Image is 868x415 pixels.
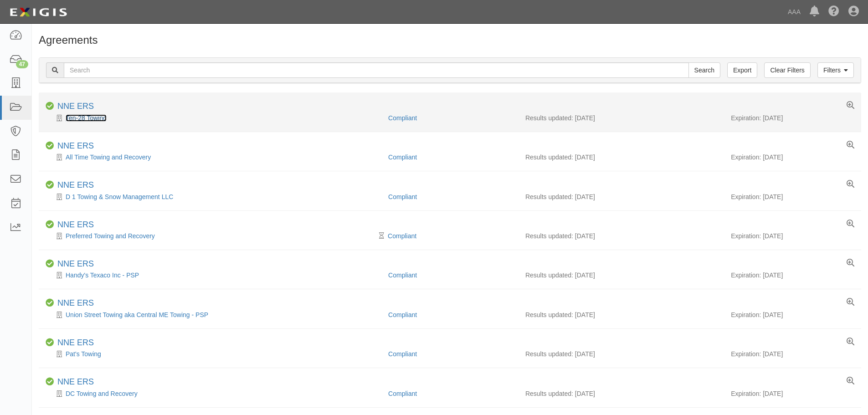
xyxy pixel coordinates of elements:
a: Handy's Texaco Inc - PSP [66,272,139,279]
a: Union Street Towing aka Central ME Towing - PSP [66,311,208,318]
input: Search [688,62,720,78]
a: View results summary [847,141,854,149]
i: Compliant [46,142,54,150]
img: logo-5460c22ac91f19d4615b14bd174203de0afe785f0fc80cf4dbbc73dc1793850b.png [7,4,70,20]
a: View results summary [847,180,854,189]
div: 47 [16,60,28,68]
h1: Agreements [39,34,861,46]
div: Expiration: [DATE] [731,271,854,280]
i: Compliant [46,102,54,110]
div: Expiration: [DATE] [731,192,854,201]
div: D 1 Towing & Snow Management LLC [46,192,381,201]
div: NNE ERS [57,220,94,230]
a: NNE ERS [57,180,94,190]
input: Search [64,62,689,78]
a: Compliant [388,154,417,161]
div: NNE ERS [57,180,94,190]
div: Results updated: [DATE] [525,349,717,359]
div: Expiration: [DATE] [731,153,854,162]
a: View results summary [847,338,854,346]
i: Pending Review [379,233,384,239]
div: Results updated: [DATE] [525,271,717,280]
div: DC Towing and Recovery [46,389,381,398]
a: Compliant [388,311,417,318]
a: DC Towing and Recovery [66,390,138,397]
i: Compliant [46,181,54,189]
div: Ten-28 Towing [46,113,381,123]
div: Results updated: [DATE] [525,192,717,201]
a: Preferred Towing and Recovery [66,232,155,240]
a: Compliant [388,114,417,122]
div: Results updated: [DATE] [525,310,717,319]
i: Help Center - Complianz [828,6,839,17]
i: Compliant [46,260,54,268]
i: Compliant [46,378,54,386]
a: Filters [817,62,854,78]
a: View results summary [847,259,854,267]
i: Compliant [46,338,54,347]
a: Export [727,62,757,78]
a: NNE ERS [57,102,94,111]
a: Clear Filters [764,62,810,78]
div: NNE ERS [57,102,94,112]
a: View results summary [847,220,854,228]
div: NNE ERS [57,259,94,269]
a: Compliant [388,390,417,397]
a: NNE ERS [57,259,94,268]
a: Compliant [388,193,417,200]
a: NNE ERS [57,377,94,386]
div: NNE ERS [57,298,94,308]
div: Expiration: [DATE] [731,349,854,359]
a: Pat's Towing [66,350,101,358]
div: Pat's Towing [46,349,381,359]
div: Results updated: [DATE] [525,153,717,162]
a: View results summary [847,298,854,307]
div: Expiration: [DATE] [731,113,854,123]
a: D 1 Towing & Snow Management LLC [66,193,173,200]
a: View results summary [847,102,854,110]
div: Handy's Texaco Inc - PSP [46,271,381,280]
i: Compliant [46,299,54,307]
a: Compliant [388,272,417,279]
a: NNE ERS [57,220,94,229]
div: Expiration: [DATE] [731,389,854,398]
a: NNE ERS [57,298,94,307]
div: Expiration: [DATE] [731,310,854,319]
div: Results updated: [DATE] [525,231,717,241]
a: NNE ERS [57,141,94,150]
a: Ten-28 Towing [66,114,107,122]
div: NNE ERS [57,338,94,348]
a: View results summary [847,377,854,385]
div: Results updated: [DATE] [525,113,717,123]
a: Compliant [388,232,416,240]
div: NNE ERS [57,377,94,387]
div: Preferred Towing and Recovery [46,231,381,241]
div: Results updated: [DATE] [525,389,717,398]
a: NNE ERS [57,338,94,347]
i: Compliant [46,220,54,229]
div: All Time Towing and Recovery [46,153,381,162]
div: Union Street Towing aka Central ME Towing - PSP [46,310,381,319]
div: NNE ERS [57,141,94,151]
a: All Time Towing and Recovery [66,154,151,161]
a: AAA [783,3,805,21]
a: Compliant [388,350,417,358]
div: Expiration: [DATE] [731,231,854,241]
